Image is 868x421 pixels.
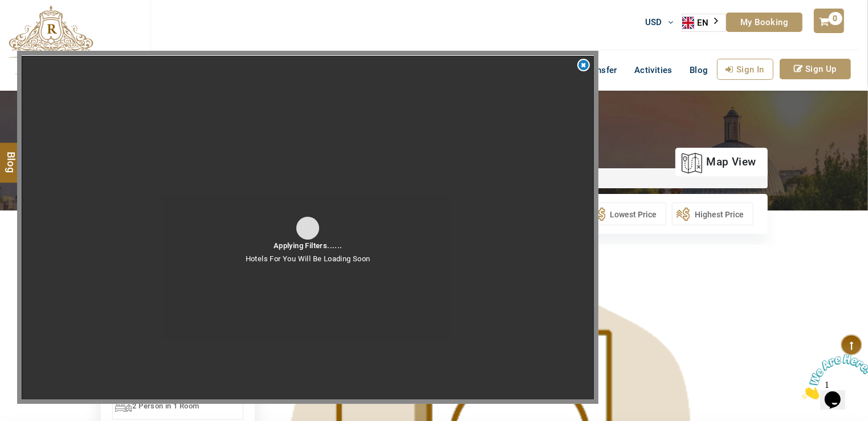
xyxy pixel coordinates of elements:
[690,65,708,75] span: Blog
[681,149,756,175] a: map view
[682,14,726,32] div: Language
[814,9,843,33] a: 0
[682,14,726,31] a: EN
[274,241,343,250] b: Applying Filters......
[5,5,9,14] span: 1
[587,203,666,225] button: Lowest Price
[726,13,802,32] a: My Booking
[645,17,662,27] span: USD
[672,203,753,225] button: Highest Price
[797,350,868,404] iframe: chat widget
[681,59,717,82] a: Blog
[4,151,19,161] span: Blog
[246,239,370,265] span: Hotels For You Will Be Loading Soon
[780,59,851,79] a: Sign Up
[626,59,681,82] a: Activities
[5,5,75,50] img: Chat attention grabber
[829,12,842,25] span: 0
[9,5,93,82] img: The Royal Line Holidays
[682,14,726,32] aside: Language selected: English
[575,59,626,82] a: Transfer
[133,402,199,410] span: 2 Person in 1 Room
[717,59,773,80] a: Sign In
